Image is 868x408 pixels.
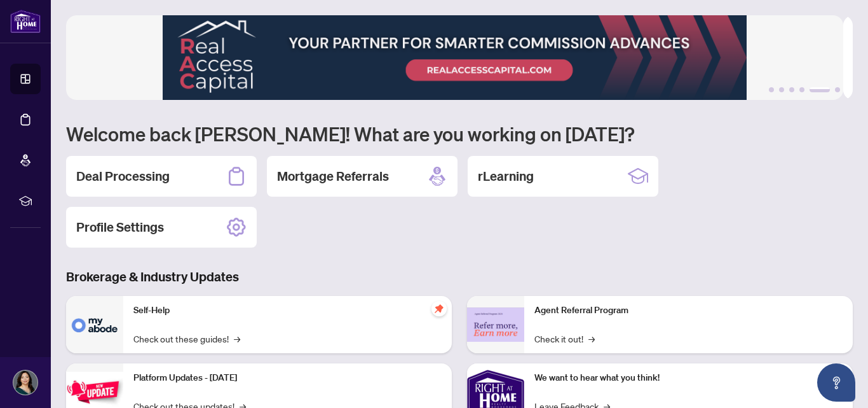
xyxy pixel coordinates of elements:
h2: rLearning [478,167,534,185]
h2: Mortgage Referrals [277,167,389,185]
button: 6 [835,87,840,92]
img: Agent Referral Program [467,307,524,342]
img: Self-Help [66,296,123,353]
button: Open asap [817,363,855,402]
img: logo [10,10,41,33]
img: Slide 4 [66,15,843,100]
span: → [234,332,240,346]
p: Platform Updates - [DATE] [133,371,442,385]
h2: Deal Processing [76,167,170,185]
button: 3 [789,87,794,92]
img: Profile Icon [13,370,37,395]
a: Check out these guides!→ [133,332,240,346]
button: 4 [799,87,804,92]
p: We want to hear what you think! [534,371,843,385]
a: Check it out!→ [534,332,595,346]
span: → [588,332,595,346]
span: pushpin [431,301,447,316]
h2: Profile Settings [76,218,164,236]
button: 2 [779,87,784,92]
button: 1 [769,87,774,92]
button: 5 [810,87,830,92]
h3: Brokerage & Industry Updates [66,268,853,286]
p: Agent Referral Program [534,304,843,318]
h1: Welcome back [PERSON_NAME]! What are you working on [DATE]? [66,122,853,146]
p: Self-Help [133,304,442,318]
